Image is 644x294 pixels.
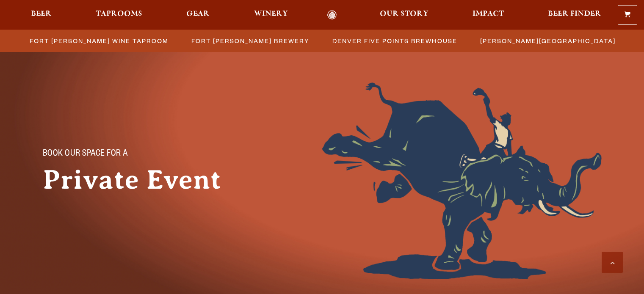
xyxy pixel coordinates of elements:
span: Gear [186,11,210,17]
a: Denver Five Points Brewhouse [327,35,462,47]
a: Fort [PERSON_NAME] Wine Taproom [25,35,173,47]
p: Book Our Space for a [43,149,229,159]
a: Fort [PERSON_NAME] Brewery [186,35,314,47]
a: Winery [249,10,293,20]
a: Impact [467,10,509,20]
h1: Private Event [43,165,246,195]
span: Taprooms [96,11,142,17]
span: [PERSON_NAME][GEOGRAPHIC_DATA] [480,35,616,47]
span: Impact [473,11,504,17]
a: Odell Home [316,10,348,20]
a: Scroll to top [602,252,623,273]
a: Our Story [374,10,434,20]
span: Our Story [380,11,428,17]
span: Beer [31,11,52,17]
a: [PERSON_NAME][GEOGRAPHIC_DATA] [475,35,620,47]
img: Foreground404 [322,82,602,279]
span: Fort [PERSON_NAME] Wine Taproom [30,35,169,47]
span: Denver Five Points Brewhouse [332,35,457,47]
span: Fort [PERSON_NAME] Brewery [191,35,310,47]
span: Winery [254,11,288,17]
a: Beer Finder [542,10,607,20]
a: Beer [25,10,57,20]
a: Gear [181,10,215,20]
span: Beer Finder [548,11,601,17]
a: Taprooms [90,10,148,20]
